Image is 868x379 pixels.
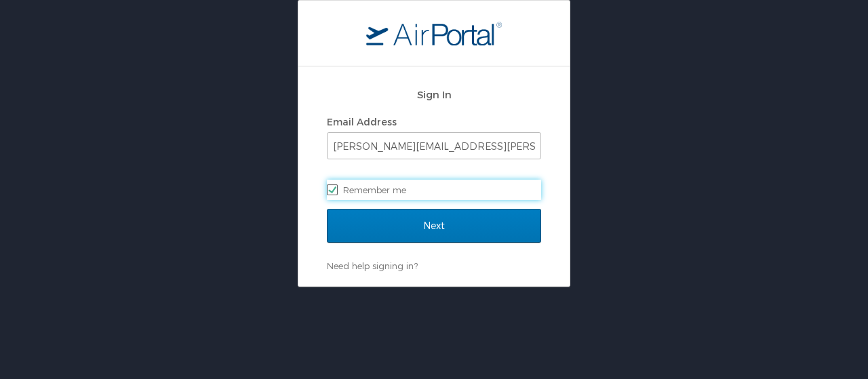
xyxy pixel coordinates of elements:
h2: Sign In [327,87,541,102]
img: logo [366,21,502,45]
input: Next [327,209,541,243]
label: Email Address [327,116,397,127]
a: Need help signing in? [327,260,418,271]
label: Remember me [327,180,541,200]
